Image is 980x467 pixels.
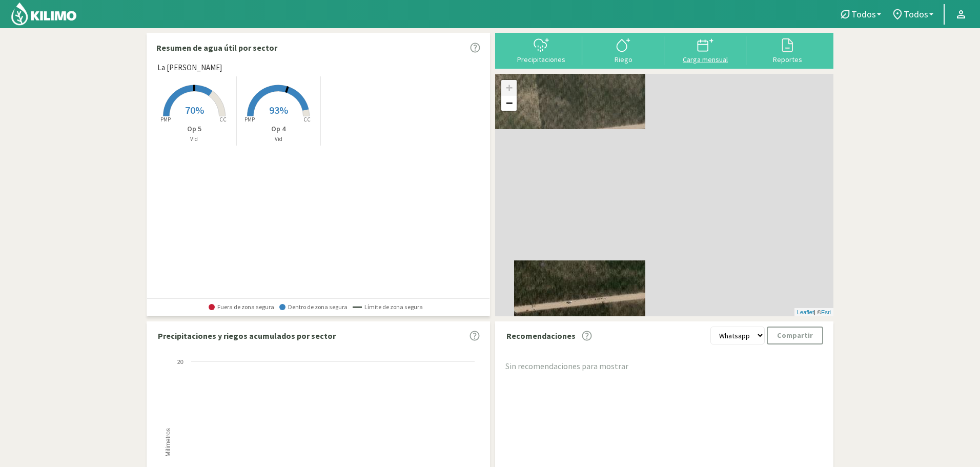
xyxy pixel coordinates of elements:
[851,9,876,19] span: Todos
[500,36,582,64] button: Precipitaciones
[279,303,348,311] span: Dentro de zona segura
[304,116,311,123] tspan: CC
[904,9,928,19] span: Todos
[237,135,321,144] p: Vid
[157,62,222,74] span: La [PERSON_NAME]
[505,360,823,372] div: Sin recomendaciones para mostrar
[664,36,746,64] button: Carga mensual
[582,36,664,64] button: Riego
[501,80,517,95] a: Zoom in
[821,309,831,315] a: Esri
[746,36,828,64] button: Reportes
[165,429,172,457] text: Milímetros
[667,56,743,63] div: Carga mensual
[177,359,183,365] text: 20
[152,124,236,134] p: Op 5
[160,116,171,123] tspan: PMP
[237,124,321,134] p: Op 4
[152,135,236,144] p: Vid
[219,116,227,123] tspan: CC
[269,104,288,116] span: 93%
[506,330,576,342] p: Recomendaciones
[353,303,423,311] span: Límite de zona segura
[10,2,77,26] img: Kilimo
[797,309,814,315] a: Leaflet
[585,56,661,63] div: Riego
[158,330,336,342] p: Precipitaciones y riegos acumulados por sector
[209,303,274,311] span: Fuera de zona segura
[794,308,833,317] div: | ©
[503,56,579,63] div: Precipitaciones
[156,42,277,54] p: Resumen de agua útil por sector
[244,116,255,123] tspan: PMP
[749,56,825,63] div: Reportes
[185,104,204,116] span: 70%
[501,95,517,111] a: Zoom out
